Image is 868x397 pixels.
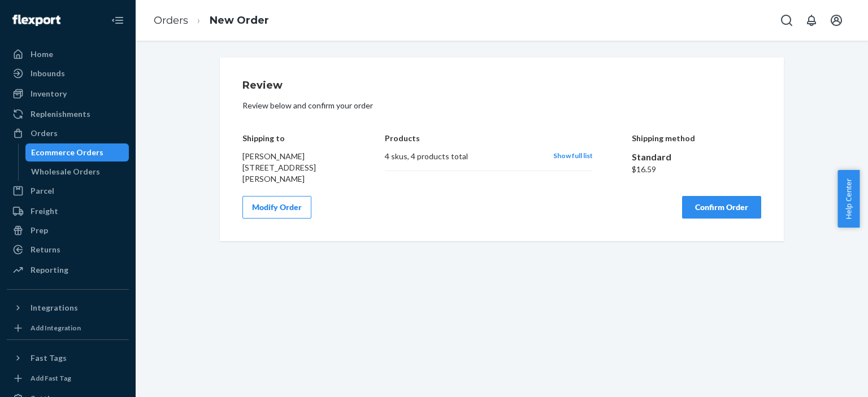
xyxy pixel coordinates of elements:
[837,170,860,228] button: Help Center
[7,221,129,239] a: Prep
[242,134,346,142] h4: Shipping to
[25,163,129,181] a: Wholesale Orders
[145,4,278,37] ol: breadcrumbs
[12,15,60,26] img: Flexport logo
[31,206,58,217] div: Freight
[31,108,90,120] div: Replenishments
[242,100,761,111] p: Review below and confirm your order
[31,88,67,99] div: Inventory
[553,151,593,160] span: Show full list
[25,143,129,162] a: Ecommerce Orders
[7,372,129,385] a: Add Fast Tag
[7,202,129,220] a: Freight
[154,14,188,27] a: Orders
[31,323,81,333] div: Add Integration
[7,85,129,103] a: Inventory
[385,134,592,142] h4: Products
[242,151,316,184] span: [PERSON_NAME] [STREET_ADDRESS][PERSON_NAME]
[31,373,71,383] div: Add Fast Tag
[632,151,762,164] div: Standard
[31,244,60,255] div: Returns
[7,349,129,367] button: Fast Tags
[31,352,67,364] div: Fast Tags
[31,147,103,158] div: Ecommerce Orders
[31,225,48,236] div: Prep
[825,9,848,32] button: Open account menu
[31,49,53,60] div: Home
[7,241,129,259] a: Returns
[31,264,68,276] div: Reporting
[242,196,311,219] button: Modify Order
[31,128,58,139] div: Orders
[7,45,129,63] a: Home
[106,9,129,32] button: Close Navigation
[800,9,823,32] button: Open notifications
[31,185,54,197] div: Parcel
[7,321,129,335] a: Add Integration
[632,164,762,175] div: $16.59
[31,302,78,313] div: Integrations
[7,124,129,142] a: Orders
[7,182,129,200] a: Parcel
[31,166,100,177] div: Wholesale Orders
[242,80,761,91] h1: Review
[7,299,129,317] button: Integrations
[385,151,541,162] div: 4 skus , 4 products total
[7,64,129,82] a: Inbounds
[7,105,129,123] a: Replenishments
[31,68,65,79] div: Inbounds
[7,261,129,279] a: Reporting
[632,134,762,142] h4: Shipping method
[210,14,269,27] a: New Order
[682,196,761,219] button: Confirm Order
[775,9,798,32] button: Open Search Box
